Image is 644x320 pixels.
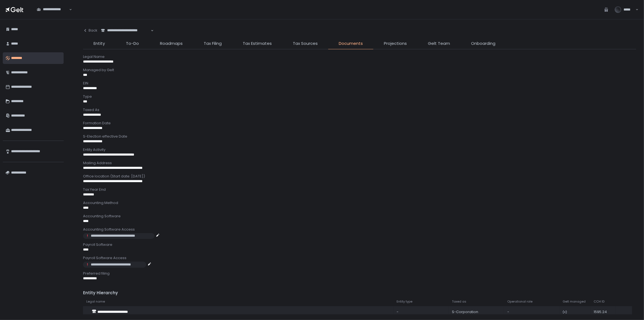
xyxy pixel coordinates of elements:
[83,161,636,166] div: Mailing Address
[339,40,363,47] span: Documents
[293,40,318,47] span: Tax Sources
[83,174,636,179] div: Office location (Start date: [DATE])
[83,25,97,36] button: Back
[83,187,636,192] div: Tax Year End
[83,81,636,86] div: EIN
[507,300,532,304] span: Operational role
[452,300,466,304] span: Taxed as
[83,28,97,33] div: Back
[83,147,636,152] div: Entity Activity
[83,200,636,205] div: Accounting Method
[83,121,636,126] div: Formation Date
[594,300,604,304] span: CCH ID
[397,300,412,304] span: Entity type
[83,94,636,99] div: Type
[83,271,636,276] div: Preferred filing
[428,40,450,47] span: Gelt Team
[37,12,69,17] input: Search for option
[594,309,612,314] div: 1595.24
[97,25,154,36] div: Search for option
[83,68,636,73] div: Managed by Gelt
[101,33,150,38] input: Search for option
[83,290,636,296] div: Entity Hierarchy
[397,309,445,314] div: -
[563,300,586,304] span: Gelt managed
[83,256,636,260] div: Payroll Software Access
[83,214,636,219] div: Accounting Software
[83,107,636,112] div: Taxed As
[471,40,495,47] span: Onboarding
[243,40,272,47] span: Tax Estimates
[160,40,183,47] span: Roadmaps
[384,40,407,47] span: Projections
[83,54,636,59] div: Legal Name
[204,40,222,47] span: Tax Filing
[33,4,72,15] div: Search for option
[83,242,636,247] div: Payroll Software
[452,309,501,314] div: S-Corporation
[126,40,139,47] span: To-Do
[83,134,636,139] div: S-Election effective Date
[86,300,105,304] span: Legal name
[83,227,636,232] div: Accounting Software Access
[507,309,556,314] div: -
[94,40,105,47] span: Entity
